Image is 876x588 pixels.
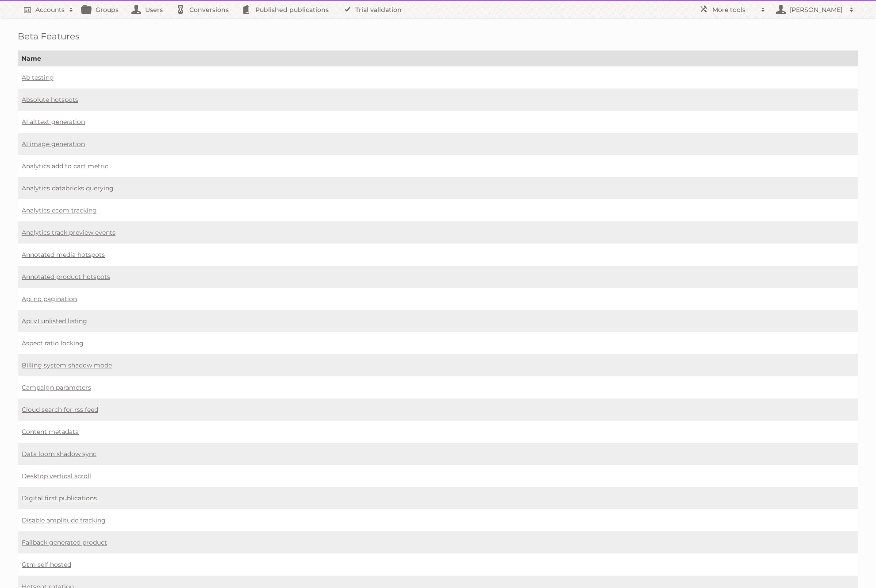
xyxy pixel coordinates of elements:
[22,428,79,436] a: Content metadata
[22,472,91,480] a: Desktop vertical scroll
[22,184,114,192] a: Analytics databricks querying
[22,383,91,391] a: Campaign parameters
[788,5,845,14] h2: [PERSON_NAME]
[22,273,110,281] a: Annotated product hotspots
[338,1,411,18] a: Trial validation
[22,494,97,502] a: Digital first publications
[22,96,78,104] a: Absolute hotspots
[770,1,858,18] a: [PERSON_NAME]
[22,361,112,369] a: Billing system shadow mode
[22,516,106,524] a: Disable amplitude tracking
[22,206,97,214] a: Analytics ecom tracking
[22,295,77,303] a: Api no pagination
[695,1,770,18] a: More tools
[22,561,71,569] a: Gtm self hosted
[712,5,757,14] h2: More tools
[22,538,107,546] a: Fallback generated product
[238,1,338,18] a: Published publications
[22,450,96,458] a: Data loom shadow sync
[78,1,127,18] a: Groups
[18,1,78,18] a: Accounts
[127,1,172,18] a: Users
[35,5,65,14] h2: Accounts
[22,140,85,148] a: AI image generation
[22,406,98,414] a: Cloud search for rss feed
[18,31,858,42] h1: Beta Features
[22,317,87,325] a: Api v1 unlisted listing
[22,118,85,126] a: AI alttext generation
[22,251,105,259] a: Annotated media hotspots
[22,73,54,81] a: Ab testing
[172,1,238,18] a: Conversions
[22,162,108,170] a: Analytics add to cart metric
[22,339,84,347] a: Aspect ratio locking
[18,51,858,66] th: Name
[22,228,115,236] a: Analytics track preview events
